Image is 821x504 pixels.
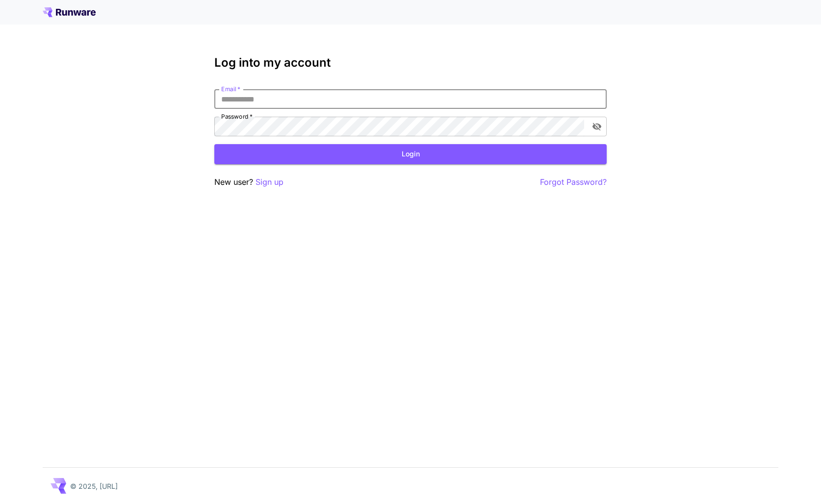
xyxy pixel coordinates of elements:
label: Password [221,112,253,121]
button: Forgot Password? [540,176,607,188]
button: Sign up [256,176,283,188]
button: toggle password visibility [588,118,606,135]
label: Email [221,85,240,93]
p: New user? [214,176,283,188]
h3: Log into my account [214,56,607,70]
button: Login [214,144,607,164]
p: © 2025, [URL] [70,481,118,491]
